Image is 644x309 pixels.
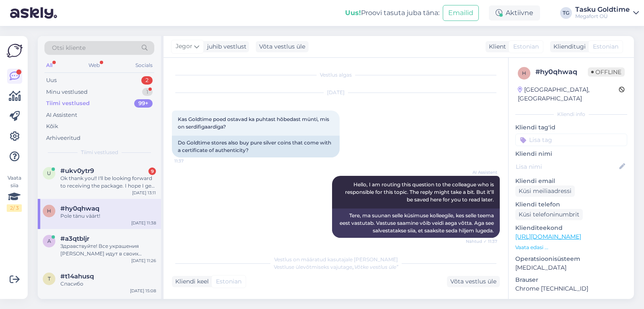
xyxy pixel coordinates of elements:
[178,116,330,130] span: Kas Goldtime poed ostavad ka puhtast hõbedast münti, mis on serdifigaardiga?
[172,71,500,79] div: Vestlus algas
[60,205,99,212] span: #hy0qhwaq
[515,209,583,220] div: Küsi telefoninumbrit
[81,149,118,156] span: Tiimi vestlused
[174,158,206,164] span: 11:37
[274,264,398,270] span: Vestluse ülevõtmiseks vajutage
[204,42,247,51] div: juhib vestlust
[46,76,57,85] div: Uus
[172,89,500,96] div: [DATE]
[443,5,479,21] button: Emailid
[515,263,627,272] p: [MEDICAL_DATA]
[60,167,94,175] span: #ukv0ytr9
[52,44,86,52] span: Otsi kliente
[60,242,156,257] div: Здравствуйте! Все украшения [PERSON_NAME] идут в своих каробочках
[7,43,23,59] img: Askly Logo
[172,136,340,157] div: Do Goldtime stores also buy pure silver coins that come with a certificate of authenticity?
[46,134,80,142] div: Arhiveeritud
[176,42,192,51] span: Jegor
[131,220,156,226] div: [DATE] 11:38
[515,123,627,132] p: Kliendi tag'id
[560,7,572,19] div: TG
[60,280,156,288] div: Спасибо
[515,255,627,263] p: Operatsioonisüsteem
[148,167,156,175] div: 9
[515,185,575,197] div: Küsi meiliaadressi
[550,42,586,51] div: Klienditugi
[515,111,627,118] div: Kliendi info
[7,204,22,212] div: 2 / 3
[515,244,627,251] p: Vaata edasi ...
[515,134,627,146] input: Lisa tag
[60,175,156,190] div: Ok thank you!! I'll be looking forward to receiving the package. I hope I get notified as I've be...
[522,70,526,76] span: h
[515,276,627,284] p: Brauser
[46,88,88,96] div: Minu vestlused
[142,88,153,96] div: 1
[447,276,500,287] div: Võta vestlus üle
[515,224,627,232] p: Klienditeekond
[172,277,209,286] div: Kliendi keel
[575,6,639,20] a: Tasku GoldtimeMegafort OÜ
[274,256,398,263] span: Vestlus on määratud kasutajale [PERSON_NAME]
[515,284,627,293] p: Chrome [TECHNICAL_ID]
[345,9,361,17] b: Uus!
[134,99,153,108] div: 99+
[332,209,500,238] div: Tere, ma suunan selle küsimuse kolleegile, kes selle teema eest vastutab. Vastuse saamine võib ve...
[132,190,156,196] div: [DATE] 13:11
[466,238,497,245] span: Nähtud ✓ 11:37
[7,174,22,212] div: Vaata siia
[466,169,497,175] span: AI Assistent
[588,67,625,77] span: Offline
[513,42,539,51] span: Estonian
[47,208,51,214] span: h
[46,99,90,108] div: Tiimi vestlused
[486,42,506,51] div: Klient
[515,149,627,158] p: Kliendi nimi
[516,162,618,171] input: Lisa nimi
[131,257,156,264] div: [DATE] 11:26
[515,177,627,185] p: Kliendi email
[47,170,51,176] span: u
[575,13,630,20] div: Megafort OÜ
[60,273,94,280] span: #t14ahusq
[489,5,540,21] div: Aktiivne
[518,85,619,103] div: [GEOGRAPHIC_DATA], [GEOGRAPHIC_DATA]
[345,181,495,203] span: Hello, I am routing this question to the colleague who is responsible for this topic. The reply m...
[515,233,581,240] a: [URL][DOMAIN_NAME]
[48,276,51,282] span: t
[535,67,588,77] div: # hy0qhwaq
[130,288,156,294] div: [DATE] 15:08
[60,212,156,220] div: Pole tänu väärt!
[44,60,54,71] div: All
[46,111,77,119] div: AI Assistent
[46,122,58,131] div: Kõik
[345,8,439,18] div: Proovi tasuta juba täna:
[60,235,89,242] span: #a3qtbljr
[575,6,630,13] div: Tasku Goldtime
[141,76,153,85] div: 2
[134,60,154,71] div: Socials
[515,200,627,209] p: Kliendi telefon
[352,264,398,270] i: „Võtke vestlus üle”
[47,238,51,244] span: a
[256,41,309,52] div: Võta vestlus üle
[216,277,241,286] span: Estonian
[87,60,101,71] div: Web
[593,42,618,51] span: Estonian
